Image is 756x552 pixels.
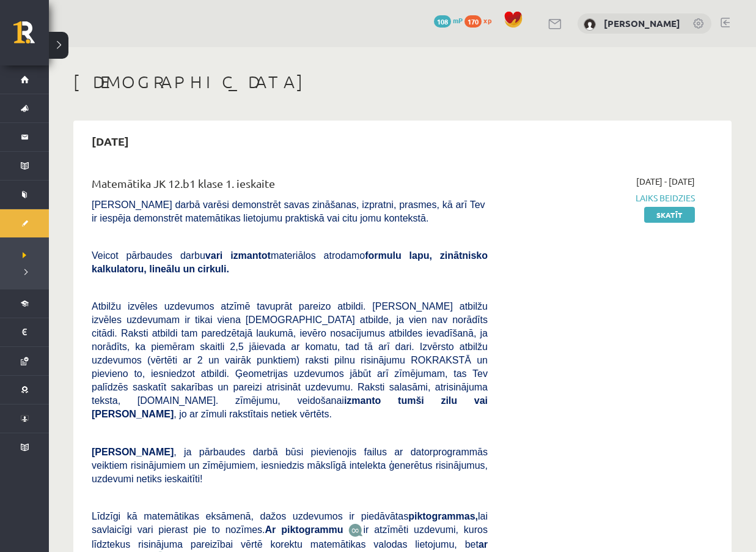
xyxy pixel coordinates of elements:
[644,207,695,223] a: Skatīt
[464,15,497,25] a: 170 xp
[584,18,596,31] img: Nikoletta Gruzdiņa
[13,21,49,52] a: Rīgas 1. Tālmācības vidusskola
[92,200,488,223] span: [PERSON_NAME] darbā varēsi demonstrēt savas zināšanas, izpratni, prasmes, kā arī Tev ir iespēja d...
[453,15,463,25] span: mP
[434,15,463,25] a: 108 mP
[408,511,478,521] b: piktogrammas,
[92,250,488,274] b: formulu lapu, zinātnisko kalkulatoru, lineālu un cirkuli.
[73,72,732,92] h1: [DEMOGRAPHIC_DATA]
[483,15,491,25] span: xp
[265,524,343,535] b: Ar piktogrammu
[79,127,141,155] h2: [DATE]
[92,447,174,457] span: [PERSON_NAME]
[92,301,488,419] span: Atbilžu izvēles uzdevumos atzīmē tavuprāt pareizo atbildi. [PERSON_NAME] atbilžu izvēles uzdevuma...
[344,395,381,406] b: izmanto
[464,15,482,28] span: 170
[205,250,271,261] b: vari izmantot
[92,511,488,535] span: Līdzīgi kā matemātikas eksāmenā, dažos uzdevumos ir piedāvātas lai savlaicīgi vari pierast pie to...
[636,175,695,188] span: [DATE] - [DATE]
[92,447,488,484] span: , ja pārbaudes darbā būsi pievienojis failus ar datorprogrammās veiktiem risinājumiem un zīmējumi...
[348,523,363,537] img: JfuEzvunn4EvwAAAAASUVORK5CYII=
[506,192,695,204] span: Laiks beidzies
[604,17,680,29] a: [PERSON_NAME]
[434,15,451,28] span: 108
[92,250,488,274] span: Veicot pārbaudes darbu materiālos atrodamo
[92,175,488,198] div: Matemātika JK 12.b1 klase 1. ieskaite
